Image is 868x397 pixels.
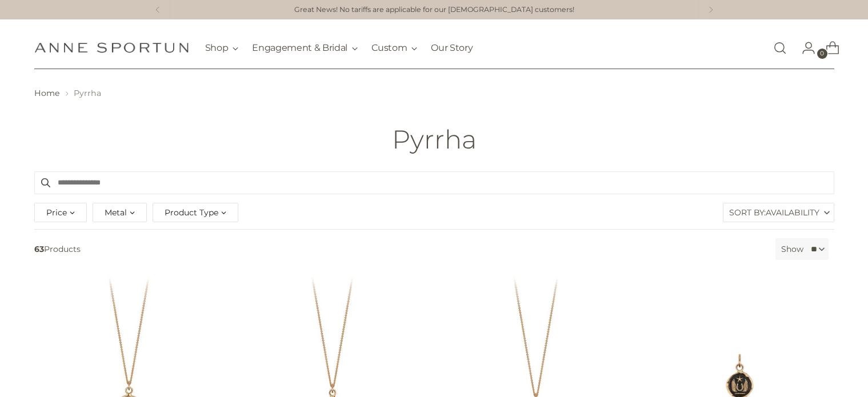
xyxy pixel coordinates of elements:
[769,37,791,59] a: Open search modal
[294,5,574,15] a: Great News! No tariffs are applicable for our [DEMOGRAPHIC_DATA] customers!
[371,35,417,61] button: Custom
[781,243,803,255] label: Show
[392,125,477,154] h1: Pyrrha
[34,87,834,99] nav: breadcrumbs
[766,203,819,222] span: Availability
[817,49,827,59] span: 0
[205,35,239,61] button: Shop
[74,88,101,98] span: Pyrrha
[165,206,218,219] span: Product Type
[105,206,127,219] span: Metal
[817,37,839,59] a: Open cart modal
[252,35,358,61] button: Engagement & Bridal
[793,37,815,59] a: Go to the account page
[723,203,834,222] label: Sort By:Availability
[34,42,189,53] a: Anne Sportun Fine Jewellery
[46,206,67,219] span: Price
[34,88,60,98] a: Home
[34,171,834,194] input: Search products
[30,238,771,260] span: Products
[431,35,473,61] a: Our Story
[34,244,44,254] b: 63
